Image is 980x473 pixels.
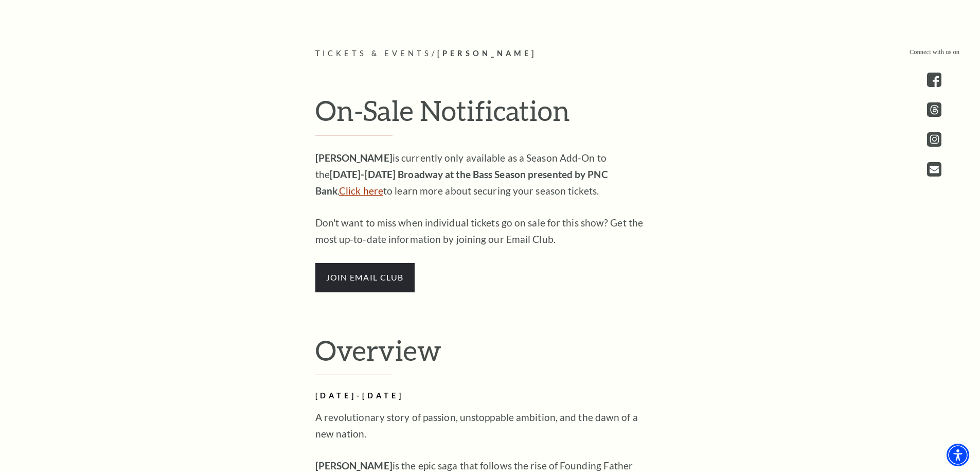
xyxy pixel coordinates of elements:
a: Click here to learn more about securing your season tickets [339,185,383,197]
strong: [PERSON_NAME] [315,460,393,471]
h2: Overview [315,334,665,376]
p: Connect with us on [910,47,959,57]
p: / [315,47,665,60]
a: facebook - open in a new tab [927,73,941,87]
p: A revolutionary story of passion, unstoppable ambition, and the dawn of a new nation. [315,409,650,442]
span: Tickets & Events [315,49,432,58]
a: join email club [315,271,415,283]
p: is currently only available as a Season Add-On to the . to learn more about securing your season ... [315,150,650,199]
a: Open this option - open in a new tab [927,162,941,177]
p: Don't want to miss when individual tickets go on sale for this show? Get the most up-to-date info... [315,215,650,248]
h2: [DATE]-[DATE] [315,390,650,402]
span: [PERSON_NAME] [437,49,537,58]
a: threads.com - open in a new tab [927,102,941,117]
span: join email club [315,263,415,292]
strong: [PERSON_NAME] [315,152,393,164]
h2: On-Sale Notification [315,94,665,136]
div: Accessibility Menu [947,444,969,466]
a: instagram - open in a new tab [927,132,941,147]
strong: [DATE]-[DATE] Broadway at the Bass Season presented by PNC Bank [315,168,608,197]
